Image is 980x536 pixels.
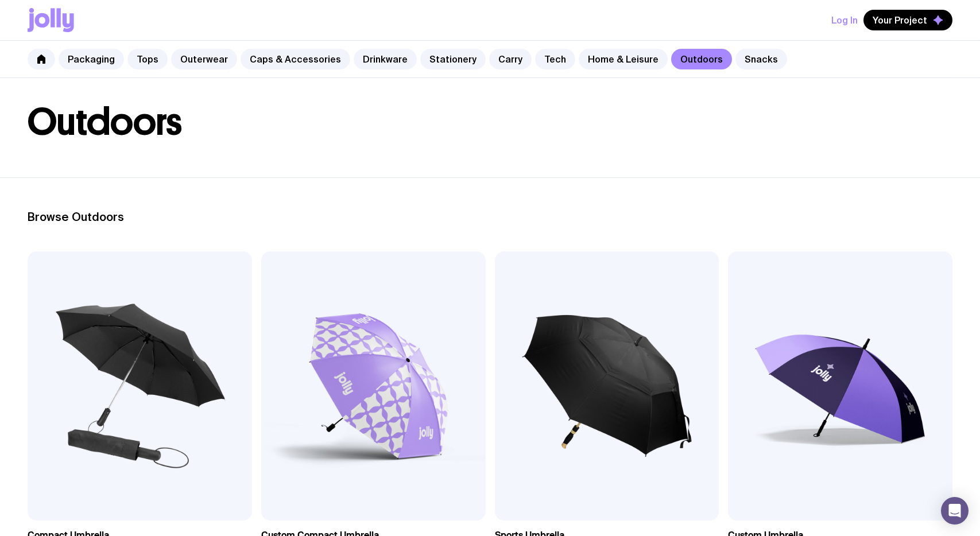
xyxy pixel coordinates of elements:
[171,49,237,69] a: Outerwear
[241,49,350,69] a: Caps & Accessories
[28,210,952,224] h2: Browse Outdoors
[59,49,124,69] a: Packaging
[863,10,952,30] button: Your Project
[831,10,858,30] button: Log In
[127,49,168,69] a: Tops
[535,49,575,69] a: Tech
[671,49,732,69] a: Outdoors
[873,14,927,26] span: Your Project
[354,49,417,69] a: Drinkware
[941,497,969,525] div: Open Intercom Messenger
[579,49,668,69] a: Home & Leisure
[735,49,787,69] a: Snacks
[489,49,532,69] a: Carry
[420,49,486,69] a: Stationery
[28,104,952,141] h1: Outdoors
